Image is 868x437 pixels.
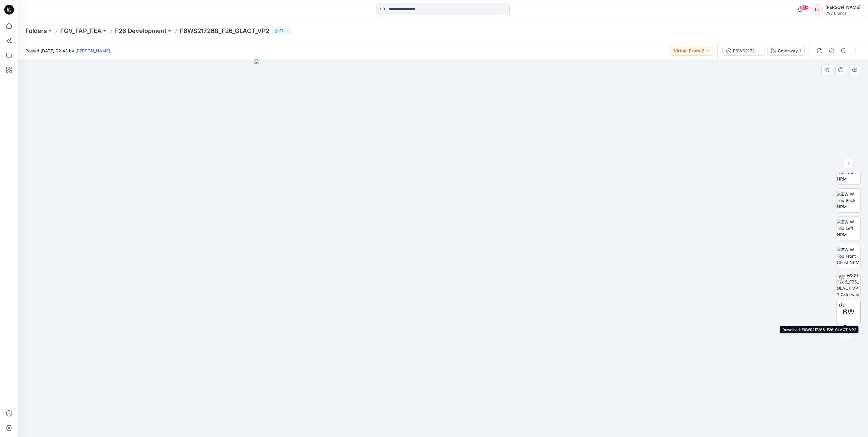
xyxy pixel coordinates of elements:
[843,306,855,317] span: BW
[778,48,801,54] div: Colorway 1
[733,48,761,54] div: F6WS217268_F26_GLACT_VP2
[25,48,110,54] span: Posted [DATE] 02:43 by
[60,27,102,35] a: FGV_FAP_FEA
[837,219,860,238] img: BW W Top Left NRM
[722,46,765,56] button: F6WS217268_F26_GLACT_VP2
[837,163,860,182] img: BW W Top Front NRM
[825,4,860,11] div: [PERSON_NAME]
[812,4,823,15] div: LL
[255,59,632,437] img: eyJhbGciOiJIUzI1NiIsImtpZCI6IjAiLCJzbHQiOiJzZXMiLCJ0eXAiOiJKV1QifQ.eyJkYXRhIjp7InR5cGUiOiJzdG9yYW...
[279,28,284,34] p: 57
[837,247,860,266] img: BW W Top Front Chest NRM
[115,27,166,35] a: F26 Development
[800,5,809,10] span: 99+
[25,27,47,35] a: Folders
[837,191,860,210] img: BW W Top Back NRM
[825,11,860,15] div: CSC Brands
[827,46,837,56] button: Details
[837,272,860,296] img: F6WS217268_F26_GLACT_VP2 Colorway 1
[767,46,805,56] button: Colorway 1
[75,48,110,53] a: [PERSON_NAME]
[180,27,269,35] p: F6WS217268_F26_GLACT_VP2
[272,27,291,35] button: 57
